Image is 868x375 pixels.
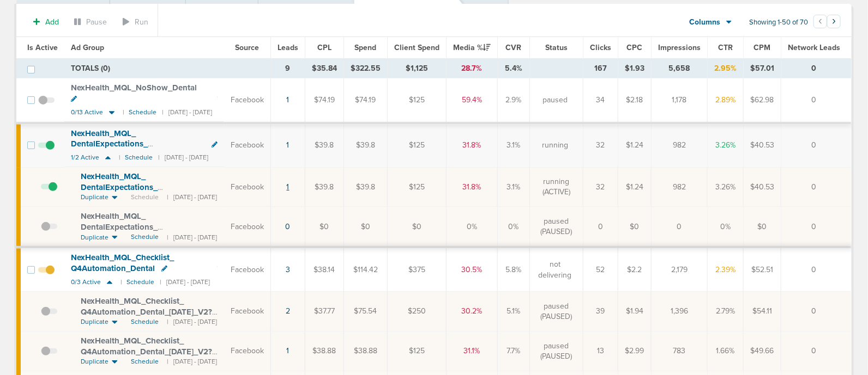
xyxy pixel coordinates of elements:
[749,18,808,27] span: Showing 1-50 of 70
[287,346,290,355] a: 1
[781,247,852,291] td: 0
[447,207,498,248] td: 0%
[652,167,708,207] td: 982
[160,278,210,286] small: | [DATE] - [DATE]
[224,331,271,371] td: Facebook
[71,43,104,52] span: Ad Group
[71,278,101,286] span: 0/3 Active
[305,207,344,248] td: $0
[45,17,59,27] span: Add
[545,43,568,52] span: Status
[64,59,271,78] td: TOTALS (0)
[81,336,212,367] span: NexHealth_ MQL_ Checklist_ Q4Automation_ Dental_ [DATE]_ V2?id=183&cmp_ id=9658029
[317,43,331,52] span: CPL
[394,43,439,52] span: Client Spend
[447,59,498,78] td: 28.7%
[744,207,781,248] td: $0
[708,331,744,371] td: 1.66%
[744,167,781,207] td: $40.53
[224,207,271,248] td: Facebook
[618,292,652,331] td: $1.94
[305,331,344,371] td: $38.88
[530,167,583,207] td: running (ACTIVE)
[271,59,305,78] td: 9
[447,167,498,207] td: 31.8%
[781,292,852,331] td: 0
[224,167,271,207] td: Facebook
[81,357,108,366] span: Duplicate
[530,292,583,331] td: paused (PAUSED)
[652,59,708,78] td: 5,658
[388,123,447,167] td: $125
[447,123,498,167] td: 31.8%
[744,247,781,291] td: $52.51
[618,167,652,207] td: $1.24
[81,171,206,224] span: NexHealth_ MQL_ DentalExpectations_ 7ReasonsWhyPatients_ Dental_ [DATE]_ newimages?id=183&cmp_ id...
[27,14,65,30] button: Add
[537,259,574,280] span: not delivering
[167,193,217,202] small: | [DATE] - [DATE]
[344,59,388,78] td: $322.55
[388,292,447,331] td: $250
[81,193,108,202] span: Duplicate
[781,167,852,207] td: 0
[658,43,701,52] span: Impressions
[708,78,744,123] td: 2.89%
[305,123,344,167] td: $39.8
[652,123,708,167] td: 982
[287,182,290,192] a: 1
[618,207,652,248] td: $0
[305,59,344,78] td: $35.84
[827,15,841,28] button: Go to next page
[781,123,852,167] td: 0
[618,331,652,371] td: $2.99
[388,167,447,207] td: $125
[583,331,618,371] td: 13
[583,78,618,123] td: 34
[305,78,344,123] td: $74.19
[744,78,781,123] td: $62.98
[344,78,388,123] td: $74.19
[162,108,212,116] small: | [DATE] - [DATE]
[590,43,611,52] span: Clicks
[447,292,498,331] td: 30.2%
[744,123,781,167] td: $40.53
[447,78,498,123] td: 59.4%
[744,292,781,331] td: $54.11
[287,140,290,150] a: 1
[224,292,271,331] td: Facebook
[131,317,159,327] span: Schedule
[447,331,498,371] td: 31.1%
[388,207,447,248] td: $0
[305,292,344,331] td: $37.77
[81,233,108,242] span: Duplicate
[286,265,290,274] a: 3
[542,140,568,151] span: running
[344,247,388,291] td: $114.42
[788,43,840,52] span: Network Leads
[708,59,744,78] td: 2.95%
[71,83,197,93] span: NexHealth_ MQL_ NoShow_ Dental
[286,306,290,316] a: 2
[618,123,652,167] td: $1.24
[388,247,447,291] td: $375
[344,123,388,167] td: $39.8
[498,247,530,291] td: 5.8%
[126,278,154,286] small: Schedule
[305,247,344,291] td: $38.14
[388,78,447,123] td: $125
[498,292,530,331] td: 5.1%
[618,247,652,291] td: $2.2
[754,43,771,52] span: CPM
[167,357,217,366] small: | [DATE] - [DATE]
[224,247,271,291] td: Facebook
[781,78,852,123] td: 0
[708,207,744,248] td: 0%
[287,95,290,104] a: 1
[708,292,744,331] td: 2.79%
[583,123,618,167] td: 32
[718,43,733,52] span: CTR
[652,247,708,291] td: 2,179
[781,331,852,371] td: 0
[652,292,708,331] td: 1,396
